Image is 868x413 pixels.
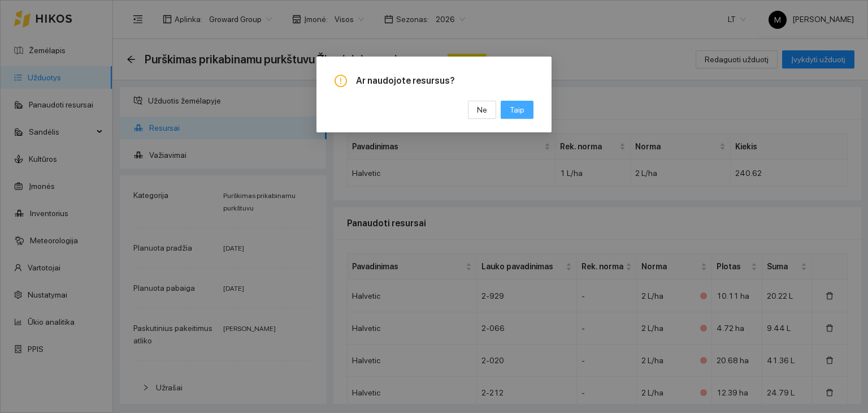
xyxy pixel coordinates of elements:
[335,75,347,87] span: exclamation-circle
[356,75,533,87] span: Ar naudojote resursus?
[477,104,487,116] span: Ne
[501,101,533,119] button: Taip
[468,101,496,119] button: Ne
[510,104,524,116] span: Taip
